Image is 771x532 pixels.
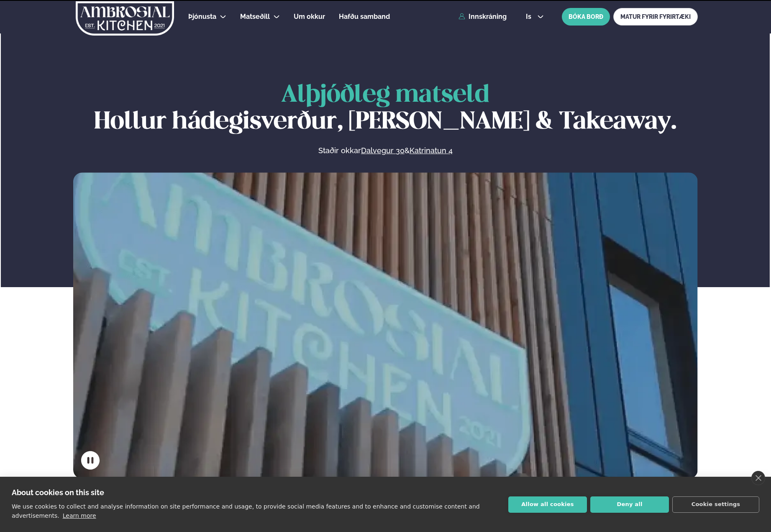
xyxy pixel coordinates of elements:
[672,496,759,513] button: Cookie settings
[240,13,270,21] span: Matseðill
[590,496,669,513] button: Deny all
[339,12,390,22] a: Hafðu samband
[613,8,698,26] a: MATUR FYRIR FYRIRTÆKI
[339,13,390,21] span: Hafðu samband
[281,84,489,107] span: Alþjóðleg matseld
[410,146,453,156] a: Katrinatun 4
[508,496,587,513] button: Allow all cookies
[12,503,480,519] p: We use cookies to collect and analyse information on site performance and usage, to provide socia...
[73,82,698,136] h1: Hollur hádegisverður, [PERSON_NAME] & Takeaway.
[294,13,325,21] span: Um okkur
[751,471,765,485] a: close
[75,1,175,36] img: logo
[12,488,104,497] strong: About cookies on this site
[240,12,270,22] a: Matseðill
[361,146,405,156] a: Dalvegur 30
[459,13,507,21] a: Innskráning
[562,8,610,26] button: BÓKA BORÐ
[188,12,216,22] a: Þjónusta
[526,13,534,20] span: is
[519,13,551,20] button: is
[63,512,96,519] a: Learn more
[227,146,543,156] p: Staðir okkar &
[294,12,325,22] a: Um okkur
[188,13,216,21] span: Þjónusta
